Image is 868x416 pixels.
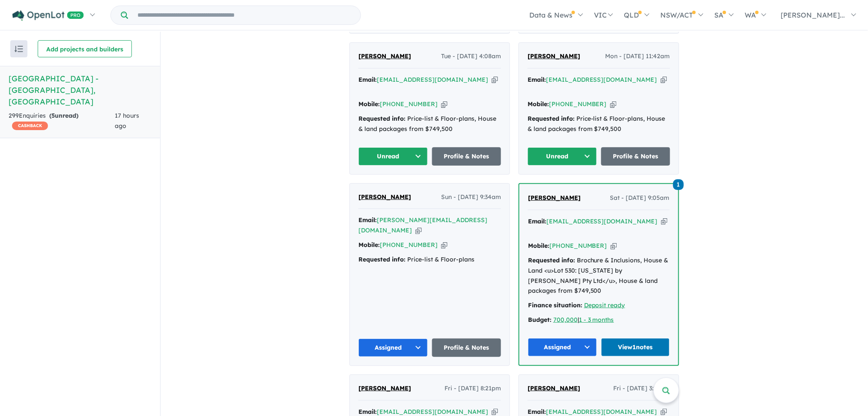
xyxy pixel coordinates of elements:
[358,216,377,224] strong: Email:
[492,75,498,84] button: Copy
[358,383,411,394] a: [PERSON_NAME]
[528,217,546,225] strong: Email:
[38,40,132,57] button: Add projects and builders
[358,384,411,392] span: [PERSON_NAME]
[546,76,657,83] a: [EMAIL_ADDRESS][DOMAIN_NAME]
[528,256,670,296] div: Brochure & Inclusions, House & Land <u>Lot 530: [US_STATE] by [PERSON_NAME] Pty Ltd</u>, House & ...
[358,147,428,166] button: Unread
[528,193,581,203] a: [PERSON_NAME]
[601,338,670,357] a: View1notes
[377,408,488,416] a: [EMAIL_ADDRESS][DOMAIN_NAME]
[546,408,657,416] a: [EMAIL_ADDRESS][DOMAIN_NAME]
[358,255,501,265] div: Price-list & Floor-plans
[661,75,667,84] button: Copy
[358,192,411,202] a: [PERSON_NAME]
[528,51,580,62] a: [PERSON_NAME]
[528,383,580,394] a: [PERSON_NAME]
[441,51,501,62] span: Tue - [DATE] 4:08am
[377,76,488,83] a: [EMAIL_ADDRESS][DOMAIN_NAME]
[358,114,501,134] div: Price-list & Floor-plans, House & land packages from $749,500
[415,226,422,235] button: Copy
[614,383,670,394] span: Fri - [DATE] 3:52pm
[358,100,380,108] strong: Mobile:
[12,10,84,21] img: Openlot PRO Logo White
[358,76,377,83] strong: Email:
[432,147,501,166] a: Profile & Notes
[528,316,552,324] strong: Budget:
[441,241,447,250] button: Copy
[358,339,428,357] button: Assigned
[673,178,684,190] a: 1
[528,256,575,264] strong: Requested info:
[12,122,48,130] span: CASHBACK
[528,338,597,357] button: Assigned
[358,216,487,234] a: [PERSON_NAME][EMAIL_ADDRESS][DOMAIN_NAME]
[444,383,501,394] span: Fri - [DATE] 8:21pm
[358,193,411,201] span: [PERSON_NAME]
[528,114,670,134] div: Price-list & Floor-plans, House & land packages from $749,500
[528,301,582,309] strong: Finance situation:
[358,51,411,62] a: [PERSON_NAME]
[358,115,406,122] strong: Requested info:
[528,76,546,83] strong: Email:
[661,217,668,226] button: Copy
[528,242,549,250] strong: Mobile:
[358,256,406,263] strong: Requested info:
[15,46,23,52] img: sort.svg
[51,112,55,119] span: 5
[380,100,438,108] a: [PHONE_NUMBER]
[611,241,617,250] button: Copy
[549,242,607,250] a: [PHONE_NUMBER]
[584,301,625,309] a: Deposit ready
[553,316,578,324] a: 700,000
[528,384,580,392] span: [PERSON_NAME]
[49,112,78,119] strong: ( unread)
[528,315,670,325] div: |
[441,100,447,109] button: Copy
[528,52,580,60] span: [PERSON_NAME]
[606,51,670,62] span: Mon - [DATE] 11:42am
[528,115,575,122] strong: Requested info:
[115,112,139,130] span: 17 hours ago
[9,111,115,131] div: 299 Enquir ies
[9,73,152,107] h5: [GEOGRAPHIC_DATA] - [GEOGRAPHIC_DATA] , [GEOGRAPHIC_DATA]
[528,147,597,166] button: Unread
[579,316,614,324] a: 1 - 3 months
[358,52,411,60] span: [PERSON_NAME]
[130,6,359,24] input: Try estate name, suburb, builder or developer
[441,192,501,202] span: Sun - [DATE] 9:34am
[528,408,546,416] strong: Email:
[781,11,845,19] span: [PERSON_NAME]...
[528,194,581,202] span: [PERSON_NAME]
[432,339,501,357] a: Profile & Notes
[549,100,607,108] a: [PHONE_NUMBER]
[358,408,377,416] strong: Email:
[610,193,670,203] span: Sat - [DATE] 9:05am
[673,179,684,190] span: 1
[528,100,549,108] strong: Mobile:
[546,217,658,225] a: [EMAIL_ADDRESS][DOMAIN_NAME]
[601,147,671,166] a: Profile & Notes
[358,241,380,249] strong: Mobile:
[380,241,438,249] a: [PHONE_NUMBER]
[610,100,617,109] button: Copy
